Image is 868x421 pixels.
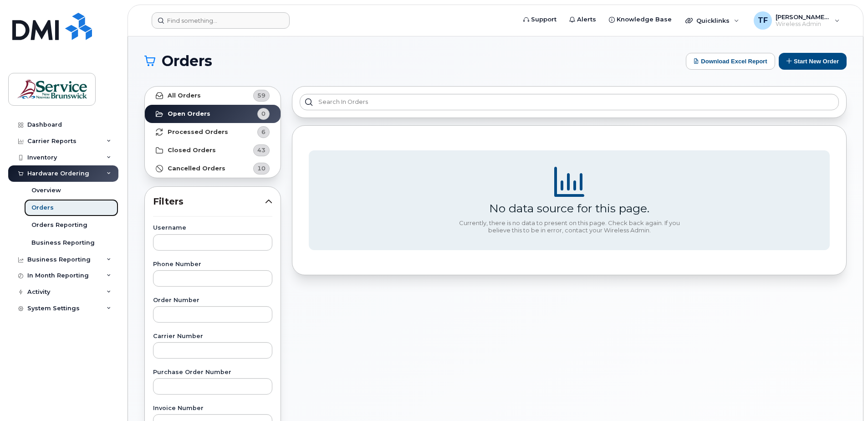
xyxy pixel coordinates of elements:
[686,53,775,70] button: Download Excel Report
[153,298,272,303] label: Order Number
[145,123,281,141] a: Processed Orders6
[168,128,228,136] strong: Processed Orders
[153,334,272,339] label: Carrier Number
[257,91,266,100] span: 59
[257,146,266,154] span: 43
[153,262,272,267] label: Phone Number
[300,94,839,110] input: Search in orders
[489,201,649,215] div: No data source for this page.
[261,128,266,136] span: 6
[153,225,272,231] label: Username
[145,87,281,105] a: All Orders59
[145,141,281,159] a: Closed Orders43
[162,54,212,68] span: Orders
[168,110,210,118] strong: Open Orders
[145,159,281,178] a: Cancelled Orders10
[153,406,272,411] label: Invoice Number
[153,370,272,375] label: Purchase Order Number
[145,105,281,123] a: Open Orders0
[261,109,266,118] span: 0
[455,220,683,234] div: Currently, there is no data to present on this page. Check back again. If you believe this to be ...
[168,92,201,99] strong: All Orders
[153,195,265,208] span: Filters
[257,164,266,173] span: 10
[168,165,225,172] strong: Cancelled Orders
[779,53,847,70] button: Start New Order
[168,147,216,154] strong: Closed Orders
